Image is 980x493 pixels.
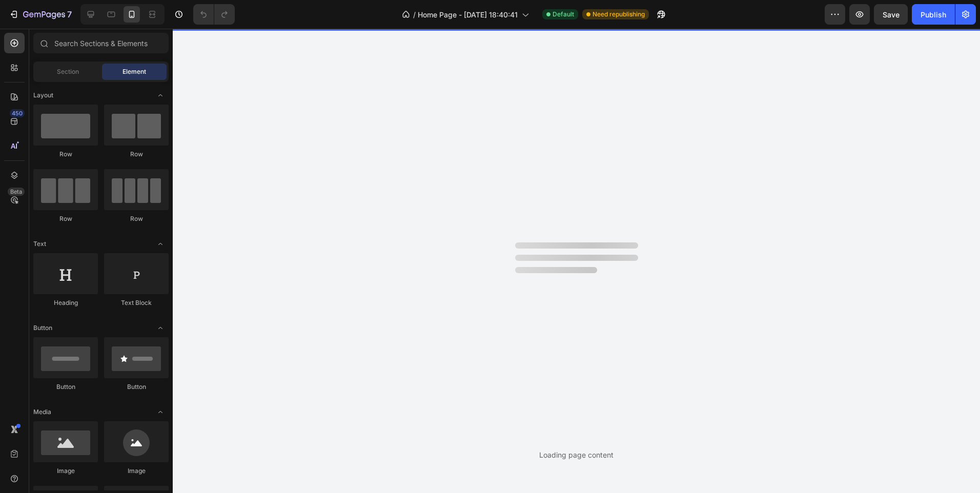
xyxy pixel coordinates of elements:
button: 7 [4,4,76,25]
div: Loading page content [539,449,614,460]
span: / [413,9,416,20]
div: Image [104,466,169,476]
div: Button [33,382,98,392]
span: Toggle open [152,87,169,104]
span: Text [33,239,46,249]
div: Publish [921,9,946,20]
div: Undo/Redo [193,4,235,25]
div: Heading [33,298,98,307]
span: Section [57,67,79,76]
span: Home Page - [DATE] 18:40:41 [418,9,518,20]
span: Save [883,10,900,19]
div: Row [33,150,98,159]
span: Button [33,323,52,333]
span: Default [553,10,574,19]
span: Media [33,407,51,417]
span: Toggle open [152,236,169,252]
span: Need republishing [593,10,645,19]
input: Search Sections & Elements [33,33,169,53]
span: Toggle open [152,320,169,336]
span: Layout [33,91,53,100]
div: Row [104,150,169,159]
button: Publish [912,4,955,25]
div: Button [104,382,169,392]
p: 7 [67,8,72,20]
span: Element [122,67,146,76]
button: Save [874,4,908,25]
div: Row [33,214,98,223]
div: Text Block [104,298,169,307]
span: Toggle open [152,404,169,420]
div: Beta [8,188,25,196]
div: 450 [10,109,25,117]
div: Row [104,214,169,223]
div: Image [33,466,98,476]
